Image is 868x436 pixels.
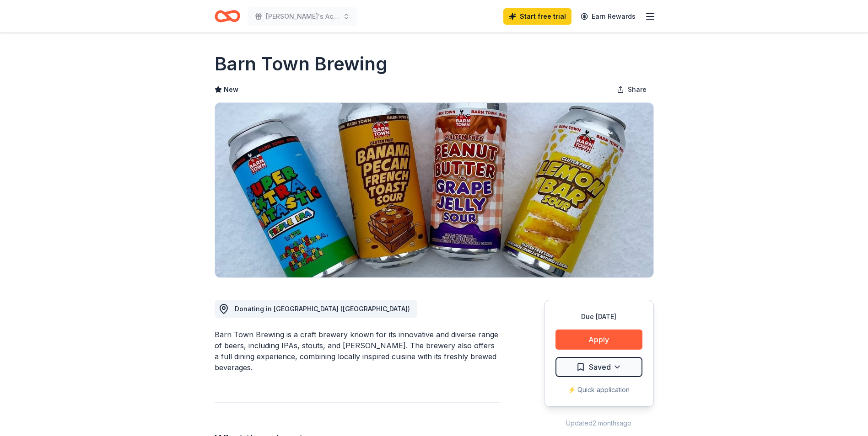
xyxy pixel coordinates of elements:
button: Share [609,80,654,99]
span: Saved [589,361,611,373]
span: [PERSON_NAME]'s Aces Legacy Classic [266,11,339,22]
div: ⚡️ Quick application [555,384,642,395]
button: [PERSON_NAME]'s Aces Legacy Classic [248,7,357,26]
span: Donating in [GEOGRAPHIC_DATA] ([GEOGRAPHIC_DATA]) [235,305,410,313]
span: Share [628,84,647,95]
img: Image for Barn Town Brewing [215,103,653,277]
a: Earn Rewards [575,8,641,25]
div: Due [DATE] [555,311,642,322]
button: Saved [555,357,642,377]
h1: Barn Town Brewing [215,51,388,77]
a: Home [215,5,240,27]
button: Apply [555,330,642,350]
span: New [224,84,238,95]
div: Updated 2 months ago [544,418,654,429]
a: Start free trial [503,8,571,25]
div: Barn Town Brewing is a craft brewery known for its innovative and diverse range of beers, includi... [215,329,500,373]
